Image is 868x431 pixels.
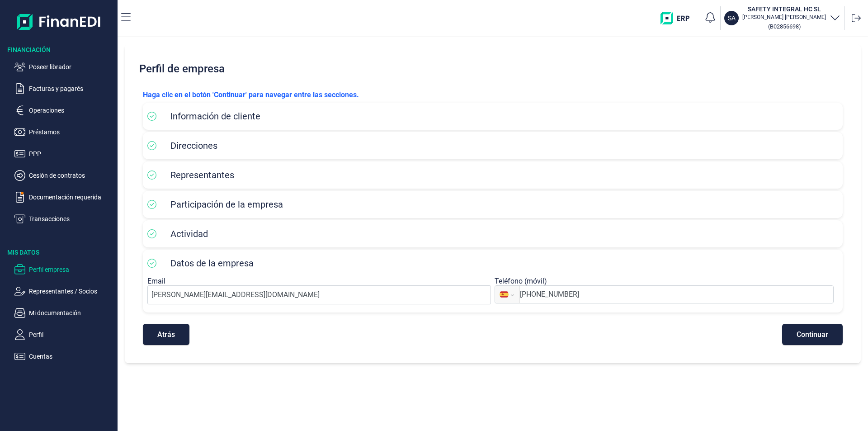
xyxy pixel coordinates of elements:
[14,213,114,224] button: Transacciones
[29,62,114,72] p: Poseer librador
[17,7,101,36] img: Logo de aplicación
[782,324,843,345] button: Continuar
[495,277,547,285] label: Teléfono (móvil)
[170,228,208,239] span: Actividad
[29,286,114,297] p: Representantes / Socios
[724,5,840,32] button: SASAFETY INTEGRAL HC SL[PERSON_NAME] [PERSON_NAME](B02856698)
[29,213,114,224] p: Transacciones
[157,331,175,338] span: Atrás
[14,83,114,94] button: Facturas y pagarés
[742,5,826,14] h3: SAFETY INTEGRAL HC SL
[14,192,114,203] button: Documentación requerida
[768,23,801,30] small: Copiar cif
[147,277,165,285] label: Email
[14,148,114,159] button: PPP
[29,351,114,362] p: Cuentas
[170,140,217,151] span: Direcciones
[170,170,234,180] span: Representantes
[14,351,114,362] button: Cuentas
[14,105,114,116] button: Operaciones
[660,12,696,24] img: erp
[143,90,843,100] p: Haga clic en el botón 'Continuar' para navegar entre las secciones.
[136,55,850,82] h2: Perfil de empresa
[170,258,254,269] span: Datos de la empresa
[170,111,260,122] span: Información de cliente
[14,308,114,318] button: Mi documentación
[14,170,114,181] button: Cesión de contratos
[728,14,736,23] p: SA
[14,62,114,72] button: Poseer librador
[29,329,114,340] p: Perfil
[143,324,189,345] button: Atrás
[29,105,114,116] p: Operaciones
[797,331,828,338] span: Continuar
[29,127,114,137] p: Préstamos
[29,192,114,203] p: Documentación requerida
[14,286,114,297] button: Representantes / Socios
[29,308,114,318] p: Mi documentación
[14,264,114,275] button: Perfil empresa
[14,127,114,137] button: Préstamos
[29,148,114,159] p: PPP
[29,170,114,181] p: Cesión de contratos
[170,199,283,210] span: Participación de la empresa
[742,14,826,21] p: [PERSON_NAME] [PERSON_NAME]
[29,264,114,275] p: Perfil empresa
[14,329,114,340] button: Perfil
[29,83,114,94] p: Facturas y pagarés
